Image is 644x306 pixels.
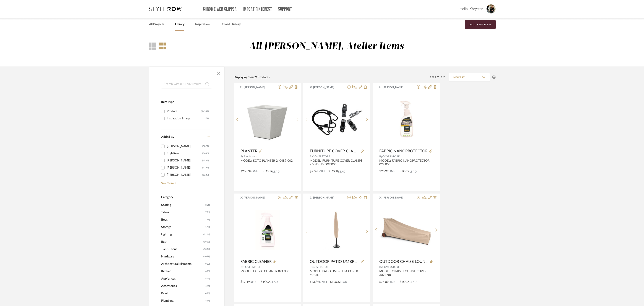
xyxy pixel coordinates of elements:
[203,231,210,238] span: (2204)
[278,7,292,11] a: Support
[313,155,330,158] span: COVERSTORE
[379,270,433,277] div: MODEL: CHAISE LOUNGE COVER 309.TNR
[244,85,271,89] span: [PERSON_NAME]
[161,135,174,138] span: Added By
[310,270,364,277] div: MODEL: PATIO UMBRELLA COVER 501.TNR
[202,171,209,178] div: (1239)
[240,159,294,166] div: MODEL: KOTO PLANTER 240489-002
[161,201,204,209] span: Seating
[383,85,410,89] span: [PERSON_NAME]
[272,170,280,173] span: Lead
[379,266,382,268] span: By
[379,259,428,264] span: OUTDOOR CHAISE LOUNGE COVER
[161,268,204,275] span: Kitchen
[203,238,210,245] span: (1908)
[317,170,326,173] span: DNET
[214,69,223,78] button: Close
[389,280,397,283] span: DNET
[313,266,330,268] span: COVERSTORE
[249,41,404,52] div: All [PERSON_NAME], Atelier Items
[205,268,210,275] span: (638)
[240,155,243,158] span: By
[261,280,271,284] span: STOCK
[313,85,341,89] span: [PERSON_NAME]
[205,290,210,297] span: (453)
[400,280,409,284] span: STOCK
[240,170,251,173] span: $263.34
[430,75,449,80] div: Sort By
[161,216,204,223] span: Beds
[167,164,202,171] div: [PERSON_NAME]
[204,115,209,122] div: (378)
[310,159,364,166] div: MODEL: FURNITURE COVER CLAMPS - MEDIUM 997.000
[263,169,272,174] span: STOCK
[167,157,202,164] div: [PERSON_NAME]
[243,266,261,268] span: COVERSTORE
[389,170,397,173] span: DNET
[244,196,271,200] span: [PERSON_NAME]
[310,259,359,264] span: OUTDOOR PATIO UMBRELLA COVER
[379,99,433,140] img: FABRIC NANOPROTECTOR
[250,280,258,283] span: DNET
[379,159,433,166] div: MODEL: FABRIC NANOPROTECTOR 022.000
[161,223,204,231] span: Storage
[205,202,210,208] span: (866)
[161,260,204,268] span: Architectural Elements
[460,6,483,11] span: Hello, Khrysten
[161,297,204,304] span: Plumbing
[167,115,204,122] div: Inspiration Image
[409,170,417,173] span: Lead
[310,203,364,257] div: 0
[202,164,209,171] div: (1284)
[161,282,204,290] span: Accessories
[310,266,313,268] span: By
[205,283,210,290] span: (494)
[310,210,364,250] img: OUTDOOR PATIO UMBRELLA COVER
[203,253,210,260] span: (1058)
[319,280,327,283] span: DNET
[240,280,250,283] span: $17.49
[205,260,210,267] span: (968)
[149,21,164,27] a: All Projects
[205,224,210,231] span: (173)
[167,108,201,115] div: Product
[487,4,496,13] img: avatar
[161,290,204,297] span: Paint
[251,170,260,173] span: DNET
[161,209,204,216] span: Tables
[205,275,210,282] span: (601)
[205,216,210,223] span: (196)
[310,99,364,140] img: FURNITURE COVER CLAMPS
[240,259,272,264] span: FABRIC CLEANER
[161,253,202,260] span: Hardware
[379,155,382,158] span: By
[340,280,347,283] span: Lead
[240,149,257,154] span: PLANTER
[167,150,202,157] div: StyleRow
[161,275,204,282] span: Appliances
[338,170,346,173] span: Lead
[205,209,210,216] span: (776)
[409,280,417,283] span: Lead
[240,210,294,250] img: FABRIC CLEANER
[205,297,210,304] span: (444)
[328,169,338,174] span: STOCK
[203,7,237,11] a: Chrome Web Clipper
[240,270,294,277] div: MODEL: FABRIC CLEANER 021.000
[240,93,294,146] img: PLANTER
[221,21,241,27] a: Upload History
[201,108,209,115] div: (14331)
[382,155,400,158] span: COVERSTORE
[175,21,184,27] a: Library
[167,171,202,178] div: [PERSON_NAME]
[202,150,209,157] div: (3686)
[310,155,313,158] span: By
[383,196,410,200] span: [PERSON_NAME]
[243,155,257,158] span: Four Hands
[161,80,212,88] input: Search within 14709 results
[310,170,317,173] span: $9.09
[167,143,202,150] div: [PERSON_NAME]
[161,101,174,104] span: Item Type
[202,143,209,150] div: (5821)
[379,280,389,283] span: $74.89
